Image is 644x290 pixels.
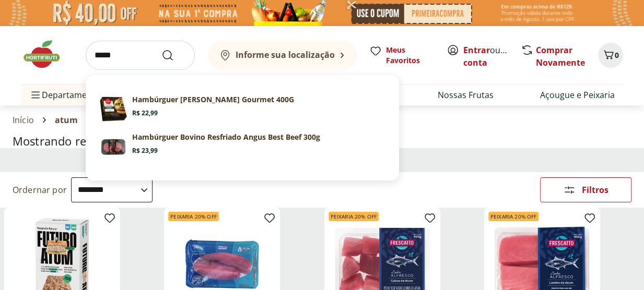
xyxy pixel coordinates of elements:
[132,94,294,105] p: Hambúrguer [PERSON_NAME] Gourmet 400G
[86,41,195,70] input: search
[438,89,494,101] a: Nossas Frutas
[132,132,320,142] p: Hambúrguer Bovino Resfriado Angus Best Beef 300g
[55,115,78,125] span: atum
[132,109,158,117] span: R$ 22,99
[13,184,67,196] label: Ordernar por
[29,82,42,107] button: Menu
[540,177,631,202] button: Filtros
[13,135,631,148] h1: Mostrando resultados para:
[463,44,490,56] a: Entrar
[615,50,619,60] span: 0
[99,94,128,124] img: Hambúrguer Angus Seara Gourmet 400g
[13,115,34,125] a: Início
[463,44,521,68] a: Criar conta
[582,186,608,194] span: Filtros
[207,41,357,70] button: Informe sua localização
[536,44,585,68] a: Comprar Novamente
[132,147,158,155] span: R$ 23,99
[488,212,539,221] span: Peixaria 20% OFF
[598,43,623,68] button: Carrinho
[95,128,390,165] a: Hambúrguer Bovino Resfriado Angus Best Beef 300gHambúrguer Bovino Resfriado Angus Best Beef 300gR...
[369,45,434,66] a: Meus Favoritos
[21,39,73,70] img: Hortifruti
[236,49,335,61] b: Informe sua localização
[540,89,615,101] a: Açougue e Peixaria
[563,184,576,196] svg: Abrir Filtros
[161,49,186,62] button: Submit Search
[99,132,128,161] img: Hambúrguer Bovino Resfriado Angus Best Beef 300g
[386,45,434,66] span: Meus Favoritos
[95,90,390,128] a: Hambúrguer Angus Seara Gourmet 400gHambúrguer [PERSON_NAME] Gourmet 400GR$ 22,99
[168,212,219,221] span: Peixaria 20% OFF
[329,212,379,221] span: Peixaria 20% OFF
[29,82,104,107] span: Departamentos
[463,44,510,69] span: ou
